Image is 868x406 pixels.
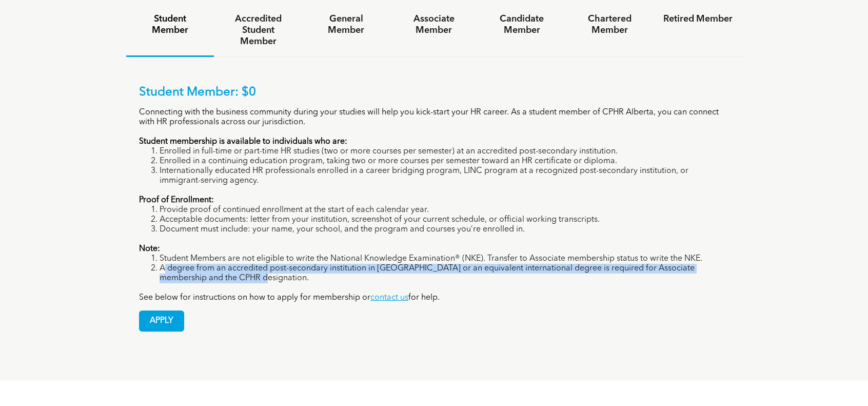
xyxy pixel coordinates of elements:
[139,108,729,127] p: Connecting with the business community during your studies will help you kick-start your HR caree...
[399,13,468,36] h4: Associate Member
[139,85,729,100] p: Student Member: $0
[160,215,729,225] li: Acceptable documents: letter from your institution, screenshot of your current schedule, or offic...
[139,245,160,253] strong: Note:
[139,138,347,146] strong: Student membership is available to individuals who are:
[663,13,733,25] h4: Retired Member
[139,293,729,303] p: See below for instructions on how to apply for membership or for help.
[135,13,205,36] h4: Student Member
[575,13,644,36] h4: Chartered Member
[140,311,184,331] span: APPLY
[160,264,729,283] li: A degree from an accredited post-secondary institution in [GEOGRAPHIC_DATA] or an equivalent inte...
[160,225,729,235] li: Document must include: your name, your school, and the program and courses you’re enrolled in.
[160,205,729,215] li: Provide proof of continued enrollment at the start of each calendar year.
[160,157,729,166] li: Enrolled in a continuing education program, taking two or more courses per semester toward an HR ...
[139,196,214,204] strong: Proof of Enrollment:
[160,147,729,157] li: Enrolled in full-time or part-time HR studies (two or more courses per semester) at an accredited...
[223,13,292,47] h4: Accredited Student Member
[139,311,184,332] a: APPLY
[370,294,408,302] a: contact us
[160,166,729,186] li: Internationally educated HR professionals enrolled in a career bridging program, LINC program at ...
[311,13,381,36] h4: General Member
[487,13,557,36] h4: Candidate Member
[160,254,729,264] li: Student Members are not eligible to write the National Knowledge Examination® (NKE). Transfer to ...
